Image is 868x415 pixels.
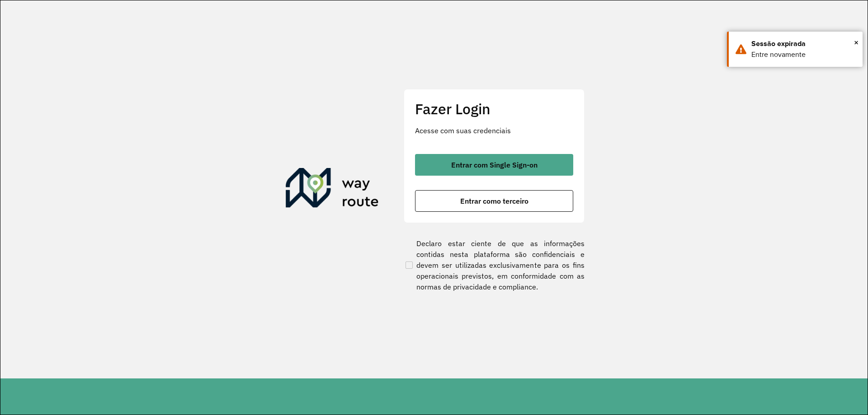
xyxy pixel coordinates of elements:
img: Roteirizador AmbevTech [286,168,379,211]
p: Acesse com suas credenciais [415,125,573,136]
label: Declaro estar ciente de que as informações contidas nesta plataforma são confidenciais e devem se... [404,238,585,292]
span: × [854,36,859,49]
button: button [415,190,573,212]
button: button [415,154,573,176]
span: Entrar como terceiro [460,197,528,205]
span: Entrar com Single Sign-on [451,161,538,168]
div: Sessão expirada [751,38,856,49]
h2: Fazer Login [415,100,573,117]
button: Close [854,36,859,49]
div: Entre novamente [751,49,856,60]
